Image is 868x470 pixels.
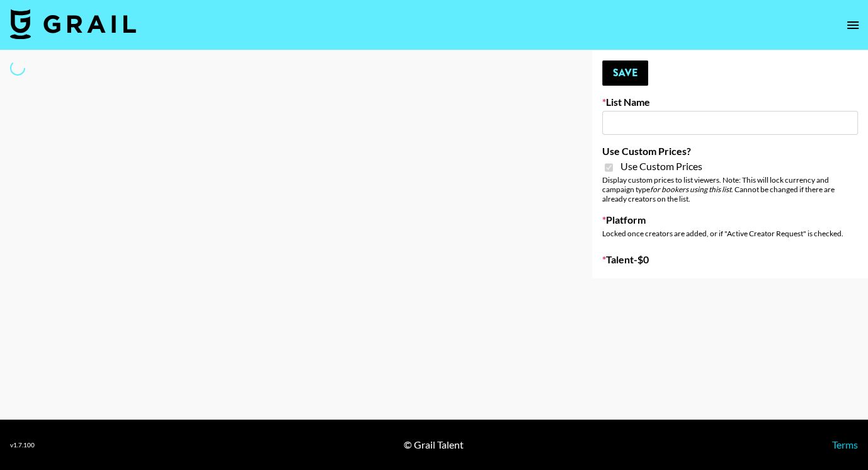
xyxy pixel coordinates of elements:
img: Grail Talent [10,9,136,39]
em: for bookers using this list [650,185,731,194]
button: Save [602,60,648,86]
div: Locked once creators are added, or if "Active Creator Request" is checked. [602,229,858,238]
a: Terms [832,438,858,450]
div: v 1.7.100 [10,441,35,449]
div: Display custom prices to list viewers. Note: This will lock currency and campaign type . Cannot b... [602,175,858,203]
button: open drawer [840,13,865,38]
label: Talent - $ 0 [602,253,858,266]
div: © Grail Talent [404,438,464,451]
label: List Name [602,96,858,108]
span: Use Custom Prices [620,160,702,173]
label: Platform [602,214,858,226]
label: Use Custom Prices? [602,145,858,158]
